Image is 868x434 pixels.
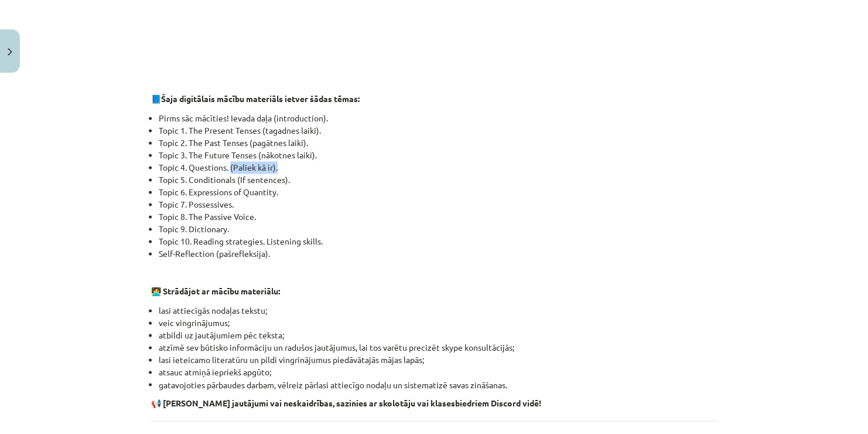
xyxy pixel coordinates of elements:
[159,304,717,317] li: lasi attiecīgās nodaļas tekstu;
[159,235,717,247] li: Topic 10. Reading strategies. Listening skills.
[159,329,717,341] li: atbildi uz jautājumiem pēc teksta;
[159,112,717,124] li: Pirms sāc mācīties! Ievada daļa (introduction).
[159,366,717,378] li: atsauc atmiņā iepriekš apgūto;
[159,378,717,391] li: gatavojoties pārbaudes darbam, vēlreiz pārlasi attiecīgo nodaļu un sistematizē savas zināšanas.
[151,397,541,408] strong: 📢 [PERSON_NAME] jautājumi vai neskaidrības, sazinies ar skolotāju vai klasesbiedriem Discord vidē!
[151,93,717,105] p: 📘
[161,93,360,104] strong: Šaja digitālais mācību materiāls ietver šādas tēmas:
[159,149,717,161] li: Topic 3. The Future Tenses (nākotnes laiki).
[8,48,12,56] img: icon-close-lesson-0947bae3869378f0d4975bcd49f059093ad1ed9edebbc8119c70593378902aed.svg
[159,137,717,149] li: Topic 2. The Past Tenses (pagātnes laiki).
[159,198,717,211] li: Topic 7. Possessives.
[159,124,717,137] li: Topic 1. The Present Tenses (tagadnes laiki).
[151,286,280,296] strong: 🧑‍💻 Strādājot ar mācību materiālu:
[159,341,717,354] li: atzīmē sev būtisko informāciju un radušos jautājumus, lai tos varētu precizēt skype konsultācijās;
[159,354,717,366] li: lasi ieteicamo literatūru un pildi vingrinājumus piedāvātajās mājas lapās;
[159,174,717,186] li: Topic 5. Conditionals (If sentences).
[159,211,717,223] li: Topic 8. The Passive Voice.
[159,186,717,198] li: Topic 6. Expressions of Quantity.
[159,317,717,329] li: veic vingrinājumus;
[159,161,717,174] li: Topic 4. Questions. (Paliek kā ir).
[159,247,717,260] li: Self-Reflection (pašrefleksija).
[159,223,717,235] li: Topic 9. Dictionary.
